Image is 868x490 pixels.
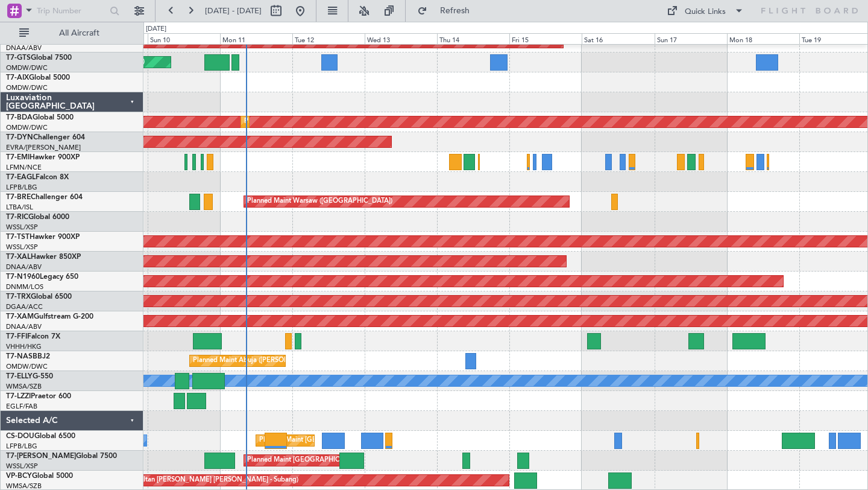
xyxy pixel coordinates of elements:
[6,63,48,72] a: OMDW/DWC
[430,7,480,15] span: Refresh
[6,54,72,62] a: T7-GTSGlobal 7500
[6,174,69,181] a: T7-EAGLFalcon 8X
[13,24,131,43] button: All Aircraft
[6,214,69,221] a: T7-RICGlobal 6000
[6,313,93,320] a: T7-XAMGulfstream G-200
[6,342,42,351] a: VHHH/HKG
[6,203,33,212] a: LTBA/ISL
[244,113,363,131] div: Planned Maint Dubai (Al Maktoum Intl)
[6,322,42,331] a: DNAA/ABV
[247,192,392,211] div: Planned Maint Warsaw ([GEOGRAPHIC_DATA])
[6,433,34,440] span: CS-DOU
[146,24,166,34] div: [DATE]
[661,1,750,21] button: Quick Links
[6,442,37,451] a: LFPB/LBG
[6,253,31,261] span: T7-XAL
[6,273,78,281] a: T7-N1960Legacy 650
[37,2,106,20] input: Trip Number
[6,74,29,81] span: T7-AIX
[6,194,31,201] span: T7-BRE
[205,5,262,16] span: [DATE] - [DATE]
[685,6,726,18] div: Quick Links
[6,472,32,480] span: VP-BCY
[148,33,220,44] div: Sun 10
[365,33,437,44] div: Wed 13
[6,472,73,480] a: VP-BCYGlobal 5000
[292,33,365,44] div: Tue 12
[6,83,48,92] a: OMDW/DWC
[509,33,582,44] div: Fri 15
[259,431,449,450] div: Planned Maint [GEOGRAPHIC_DATA] ([GEOGRAPHIC_DATA])
[6,273,40,281] span: T7-N1960
[220,33,292,44] div: Mon 11
[193,352,329,370] div: Planned Maint Abuja ([PERSON_NAME] Intl)
[6,393,31,400] span: T7-LZZI
[412,1,484,21] button: Refresh
[6,333,60,340] a: T7-FFIFalcon 7X
[31,29,127,37] span: All Aircraft
[6,453,76,460] span: T7-[PERSON_NAME]
[6,154,80,161] a: T7-EMIHawker 900XP
[6,194,83,201] a: T7-BREChallenger 604
[6,293,72,301] a: T7-TRXGlobal 6500
[247,451,437,469] div: Planned Maint [GEOGRAPHIC_DATA] ([GEOGRAPHIC_DATA])
[6,262,42,272] a: DNAA/ABV
[6,293,31,301] span: T7-TRX
[6,353,50,360] a: T7-NASBBJ2
[6,393,71,400] a: T7-LZZIPraetor 600
[6,253,81,261] a: T7-XALHawker 850XP
[6,163,42,172] a: LFMN/NCE
[6,74,70,81] a: T7-AIXGlobal 5000
[6,143,81,152] a: EVRA/[PERSON_NAME]
[6,183,37,192] a: LFPB/LBG
[6,123,48,132] a: OMDW/DWC
[6,402,37,411] a: EGLF/FAB
[6,373,33,380] span: T7-ELLY
[6,174,36,181] span: T7-EAGL
[6,382,42,391] a: WMSA/SZB
[6,243,38,252] a: WSSL/XSP
[6,154,30,161] span: T7-EMI
[6,114,33,121] span: T7-BDA
[6,302,43,311] a: DGAA/ACC
[655,33,727,44] div: Sun 17
[6,114,74,121] a: T7-BDAGlobal 5000
[6,234,80,241] a: T7-TSTHawker 900XP
[6,134,33,141] span: T7-DYN
[6,223,38,232] a: WSSL/XSP
[6,282,43,291] a: DNMM/LOS
[582,33,654,44] div: Sat 16
[437,33,509,44] div: Thu 14
[6,43,42,52] a: DNAA/ABV
[6,433,75,440] a: CS-DOUGlobal 6500
[6,313,34,320] span: T7-XAM
[6,333,27,340] span: T7-FFI
[6,373,53,380] a: T7-ELLYG-550
[6,453,117,460] a: T7-[PERSON_NAME]Global 7500
[17,471,298,489] div: Planned Maint [GEOGRAPHIC_DATA] (Sultan [PERSON_NAME] [PERSON_NAME] - Subang)
[6,462,38,471] a: WSSL/XSP
[727,33,799,44] div: Mon 18
[6,234,30,241] span: T7-TST
[6,54,31,62] span: T7-GTS
[6,134,85,141] a: T7-DYNChallenger 604
[6,353,33,360] span: T7-NAS
[6,362,48,371] a: OMDW/DWC
[6,214,28,221] span: T7-RIC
